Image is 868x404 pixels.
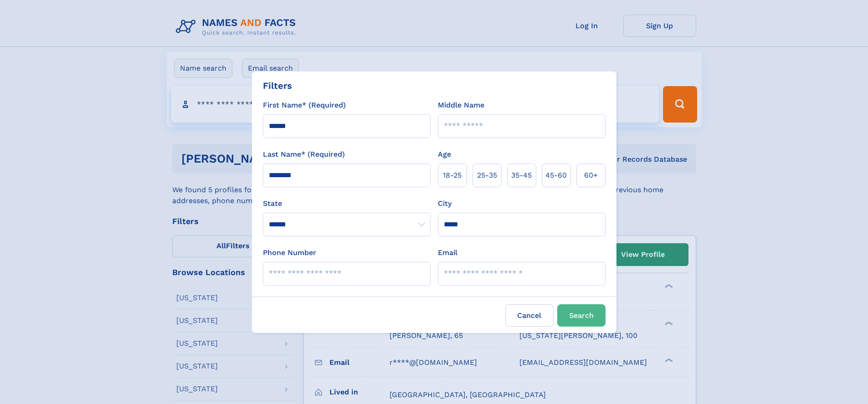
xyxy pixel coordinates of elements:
[477,170,497,181] span: 25‑35
[263,79,292,92] div: Filters
[443,170,462,181] span: 18‑25
[438,247,457,258] label: Email
[438,198,452,209] label: City
[584,170,598,181] span: 60+
[438,149,451,160] label: Age
[263,198,431,209] label: State
[511,170,532,181] span: 35‑45
[263,100,346,111] label: First Name* (Required)
[263,149,345,160] label: Last Name* (Required)
[505,304,554,327] label: Cancel
[557,304,606,327] button: Search
[438,100,484,111] label: Middle Name
[545,170,567,181] span: 45‑60
[263,247,316,258] label: Phone Number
